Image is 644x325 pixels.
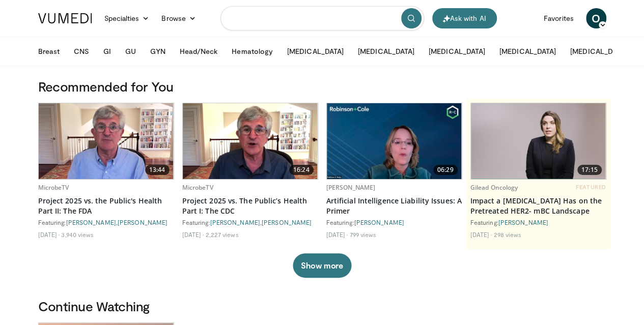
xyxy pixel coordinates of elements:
[471,103,606,179] img: 37b1f331-dad8-42d1-a0d6-86d758bc13f3.png.620x360_q85_upscale.png
[226,41,279,62] button: Hematology
[327,103,462,179] a: 06:29
[577,165,602,175] span: 17:15
[470,230,492,239] li: [DATE]
[470,183,518,192] a: Gilead Oncology
[326,230,348,239] li: [DATE]
[98,8,156,28] a: Specialties
[68,41,95,62] button: CNS
[493,41,562,62] button: [MEDICAL_DATA]
[471,103,606,179] a: 17:15
[470,196,606,216] a: Impact a [MEDICAL_DATA] Has on the Pretreated HER2- mBC Landscape
[538,8,580,28] a: Favorites
[262,219,312,226] a: [PERSON_NAME]
[354,219,404,226] a: [PERSON_NAME]
[38,196,174,216] a: Project 2025 vs. the Public's Health Part II: The FDA
[183,103,318,179] img: 1706402d-9130-41c6-9999-0780bfd631f2.620x360_q85_upscale.jpg
[38,78,606,95] h3: Recommended for You
[182,196,318,216] a: Project 2025 vs. The Public’s Health Part I: The CDC
[289,165,314,175] span: 16:24
[423,41,491,62] button: [MEDICAL_DATA]
[32,41,66,62] button: Breast
[38,298,606,314] h3: Continue Watching
[39,103,174,179] img: 756bda5e-05c1-488d-885e-e45646a3debb.620x360_q85_upscale.jpg
[174,41,224,62] button: Head/Neck
[38,13,92,23] img: VuMedi Logo
[182,183,213,192] a: MicrobeTV
[38,183,69,192] a: MicrobeTV
[210,219,260,226] a: [PERSON_NAME]
[205,230,238,239] li: 2,227 views
[564,41,633,62] button: [MEDICAL_DATA]
[498,219,548,226] a: [PERSON_NAME]
[327,103,462,179] img: 0b7097c1-02ff-423c-b079-580fc02f5c30.620x360_q85_upscale.jpg
[119,41,142,62] button: GU
[470,218,606,226] div: Featuring:
[220,6,424,31] input: Search topics, interventions
[61,230,94,239] li: 3,940 views
[38,218,174,226] div: Featuring: ,
[97,41,117,62] button: GI
[145,165,170,175] span: 13:44
[281,41,350,62] button: [MEDICAL_DATA]
[352,41,421,62] button: [MEDICAL_DATA]
[118,219,167,226] a: [PERSON_NAME]
[39,103,174,179] a: 13:44
[38,230,60,239] li: [DATE]
[493,230,521,239] li: 298 views
[326,218,462,226] div: Featuring:
[586,8,606,28] a: O
[155,8,202,28] a: Browse
[182,230,204,239] li: [DATE]
[326,196,462,216] a: Artificial Intelligence Liability Issues: A Primer
[433,165,458,175] span: 06:29
[326,183,376,192] a: [PERSON_NAME]
[144,41,171,62] button: GYN
[349,230,376,239] li: 799 views
[182,218,318,226] div: Featuring: ,
[293,253,351,278] button: Show more
[66,219,116,226] a: [PERSON_NAME]
[576,184,606,191] span: FEATURED
[183,103,318,179] a: 16:24
[432,8,497,28] button: Ask with AI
